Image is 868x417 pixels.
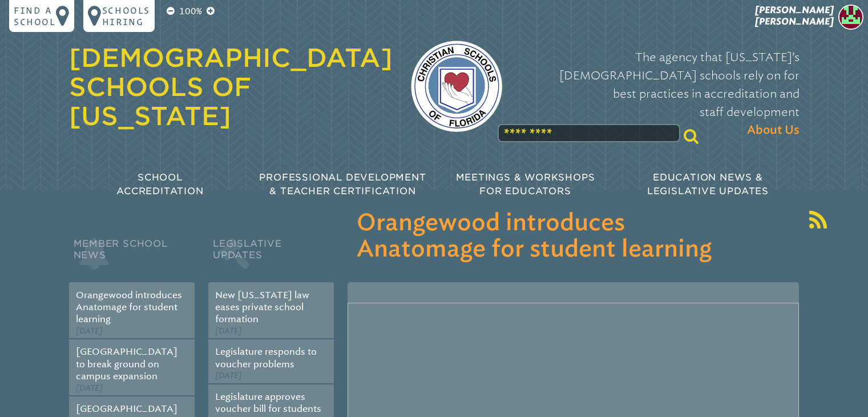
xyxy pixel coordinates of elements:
[411,41,502,132] img: csf-logo-web-colors.png
[76,383,103,393] span: [DATE]
[116,172,203,197] span: School Accreditation
[647,172,769,197] span: Education News & Legislative Updates
[456,172,595,197] span: Meetings & Workshops for Educators
[838,5,863,30] img: ecf0b1d5479b1c179ab5beddca4d9a15
[208,235,334,282] h2: Legislative Updates
[755,5,834,27] span: [PERSON_NAME] [PERSON_NAME]
[69,43,393,131] a: [DEMOGRAPHIC_DATA] Schools of [US_STATE]
[747,121,800,139] span: About Us
[215,371,242,380] span: [DATE]
[259,172,426,197] span: Professional Development & Teacher Certification
[215,326,242,336] span: [DATE]
[76,326,103,336] span: [DATE]
[14,5,56,27] p: Find a school
[76,290,182,325] a: Orangewood introduces Anatomage for student learning
[520,48,800,139] p: The agency that [US_STATE]’s [DEMOGRAPHIC_DATA] schools rely on for best practices in accreditati...
[357,210,790,263] h3: Orangewood introduces Anatomage for student learning
[215,290,309,325] a: New [US_STATE] law eases private school formation
[177,5,204,18] p: 100%
[76,346,177,382] a: [GEOGRAPHIC_DATA] to break ground on campus expansion
[215,346,317,369] a: Legislature responds to voucher problems
[69,235,195,282] h2: Member School News
[102,5,150,27] p: Schools Hiring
